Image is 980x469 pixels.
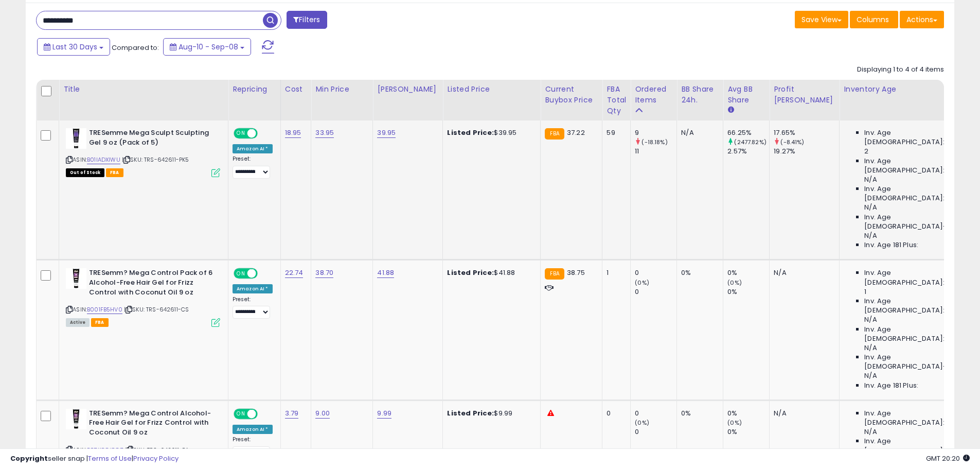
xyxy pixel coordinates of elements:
[864,213,958,231] span: Inv. Age [DEMOGRAPHIC_DATA]-180:
[233,84,276,95] div: Repricing
[774,147,839,156] div: 19.27%
[10,454,48,463] strong: Copyright
[315,268,333,278] a: 38.70
[377,84,438,95] div: [PERSON_NAME]
[642,138,667,146] small: (-18.18%)
[32,337,41,345] button: Emoji picker
[850,11,898,28] button: Columns
[864,353,958,371] span: Inv. Age [DEMOGRAPHIC_DATA]-180:
[635,419,649,427] small: (0%)
[857,65,944,75] div: Displaying 1 to 4 of 4 items
[864,325,958,343] span: Inv. Age [DEMOGRAPHIC_DATA]:
[447,84,536,95] div: Listed Price
[447,268,532,277] div: $41.88
[112,43,159,53] span: Compared to:
[635,287,676,297] div: 0
[864,287,866,297] span: 1
[10,454,179,464] div: seller snap | |
[681,128,715,137] div: N/A
[89,409,214,440] b: TRESemm? Mega Control Alcohol-Free Hair Gel for Frizz Control with Coconut Oil 9 oz
[857,14,889,25] span: Columns
[176,333,193,350] button: Send a message…
[16,288,161,389] div: Right now, since you already hold the Buy Box, the repricer is incrementally increasing the price...
[864,343,877,353] span: N/A
[315,408,330,419] a: 9.00
[256,269,273,278] span: OFF
[681,409,715,418] div: 0%
[235,129,247,138] span: ON
[45,176,189,206] div: Removed win buybox strategy and added condition if no purchase as you said and lets see what happens
[285,408,299,419] a: 3.79
[16,111,161,142] div: Let me know what you think. ​
[727,279,742,287] small: (0%)
[607,409,622,418] div: 0
[864,203,877,212] span: N/A
[635,427,676,437] div: 0
[87,446,123,455] a: B07KG8JR8Z
[795,11,848,28] button: Save View
[65,337,74,345] button: Start recording
[63,84,224,95] div: Title
[256,129,273,138] span: OFF
[66,128,220,176] div: ASIN:
[681,84,719,106] div: BB Share 24h.
[864,427,877,437] span: N/A
[287,11,327,29] button: Filters
[181,4,199,23] div: Close
[447,268,494,277] b: Listed Price:
[864,381,918,390] span: Inv. Age 181 Plus:
[66,268,86,289] img: 61LruNVJYJL._SL40_.jpg
[233,144,273,153] div: Amazon AI *
[50,5,58,13] h1: PJ
[125,446,189,454] span: | SKU: TRS-642611-EA
[864,268,958,287] span: Inv. Age [DEMOGRAPHIC_DATA]:
[635,147,676,156] div: 11
[66,318,90,327] span: All listings currently available for purchase on Amazon
[7,4,26,24] button: go back
[727,84,765,106] div: Avg BB Share
[88,454,132,463] a: Terms of Use
[87,305,122,314] a: B001FB5HV0
[133,454,179,463] a: Privacy Policy
[106,168,123,177] span: FBA
[635,409,676,418] div: 0
[864,297,958,315] span: Inv. Age [DEMOGRAPHIC_DATA]:
[774,268,831,277] div: N/A
[315,128,334,138] a: 33.95
[52,42,97,52] span: Last 30 Days
[377,268,394,278] a: 41.88
[66,409,86,429] img: 61LruNVJYJL._SL40_.jpg
[727,419,742,427] small: (0%)
[8,170,198,221] div: Maciej says…
[66,268,220,325] div: ASIN:
[16,227,161,247] div: Hi [PERSON_NAME], thank you for getting back to [GEOGRAPHIC_DATA].
[635,268,676,277] div: 0
[727,409,769,418] div: 0%
[66,128,86,149] img: 31G9-MRmCvL._SL40_.jpg
[256,409,273,418] span: OFF
[734,138,767,146] small: (2477.82%)
[607,268,622,277] div: 1
[315,84,368,95] div: Min Price
[29,6,46,22] img: Profile image for PJ
[285,128,301,138] a: 18.95
[89,268,214,300] b: TRESemm? Mega Control Pack of 6 Alcohol-Free Hair Gel for Frizz Control with Coconut Oil 9 oz
[285,268,304,278] a: 22.74
[285,84,307,95] div: Cost
[447,128,494,137] b: Listed Price:
[66,168,104,177] span: All listings that are currently out of stock and unavailable for purchase on Amazon
[447,408,494,418] b: Listed Price:
[87,155,120,164] a: B01IADXIWU
[635,84,672,106] div: Ordered Items
[163,38,251,56] button: Aug-10 - Sep-08
[233,284,273,293] div: Amazon AI *
[926,454,970,463] span: 2025-10-9 20:20 GMT
[89,128,214,150] b: TRESemme Mega Sculpt Sculpting Gel 9 oz (Pack of 5)
[377,408,391,419] a: 9.99
[727,106,734,115] small: Avg BB Share.
[844,84,962,95] div: Inventory Age
[377,128,396,138] a: 39.95
[727,268,769,277] div: 0%
[37,38,110,56] button: Last 30 Days
[727,287,769,297] div: 0%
